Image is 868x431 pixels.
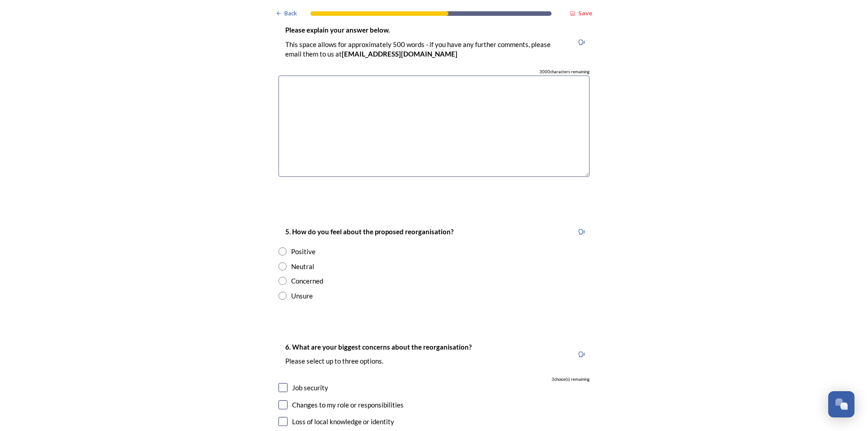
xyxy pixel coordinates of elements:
[292,417,394,427] div: Loss of local knowledge or identity
[292,400,404,410] div: Changes to my role or responsibilities
[285,227,453,236] strong: 5. How do you feel about the proposed reorganisation?
[284,9,297,18] span: Back
[552,376,590,383] span: 3 choice(s) remaining
[285,343,472,351] strong: 6. What are your biggest concerns about the reorganisation?
[292,383,328,393] div: Job security
[291,291,313,301] div: Unsure
[285,26,390,34] strong: Please explain your answer below.
[291,276,323,286] div: Concerned
[578,9,592,17] strong: Save
[539,69,590,75] span: 3000 characters remaining
[291,261,314,272] div: Neutral
[828,391,854,417] button: Open Chat
[285,356,472,366] p: Please select up to three options.
[291,246,316,257] div: Positive
[285,40,566,59] p: This space allows for approximately 500 words - if you have any further comments, please email th...
[342,50,458,58] strong: [EMAIL_ADDRESS][DOMAIN_NAME]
